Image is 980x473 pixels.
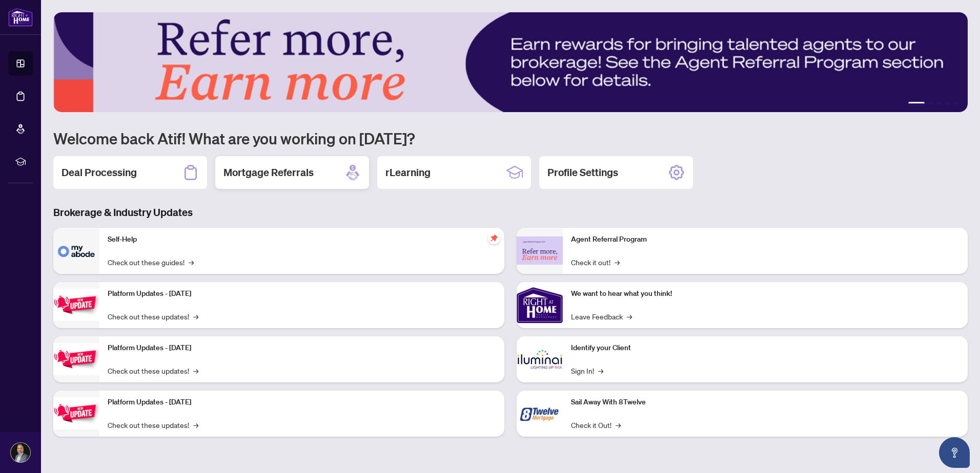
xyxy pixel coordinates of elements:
[189,256,194,268] span: →
[11,443,30,462] img: Profile Icon
[517,391,563,437] img: Sail Away With 8Twelve
[53,205,968,220] h3: Brokerage & Industry Updates
[385,165,431,180] h2: rLearning
[937,102,941,106] button: 3
[108,256,194,268] a: Check out these guides!→
[108,419,198,431] a: Check out these updates!→
[616,419,621,431] span: →
[953,102,957,106] button: 5
[53,397,99,429] img: Platform Updates - June 23, 2025
[108,365,198,376] a: Check out these updates!→
[53,12,968,112] img: Slide 0
[598,365,603,376] span: →
[53,343,99,375] img: Platform Updates - July 8, 2025
[62,165,137,180] h2: Deal Processing
[517,236,563,265] img: Agent Referral Program
[8,8,33,27] img: logo
[571,365,603,376] a: Sign In!→
[517,336,563,382] img: Identify your Client
[571,288,959,299] p: We want to hear what you think!
[908,102,925,106] button: 1
[488,232,500,244] span: pushpin
[547,165,618,180] h2: Profile Settings
[615,256,620,268] span: →
[108,311,198,322] a: Check out these updates!→
[53,128,968,148] h1: Welcome back Atif! What are you working on [DATE]?
[108,397,496,408] p: Platform Updates - [DATE]
[193,311,198,322] span: →
[517,282,563,328] img: We want to hear what you think!
[571,256,620,268] a: Check it out!→
[53,228,99,274] img: Self-Help
[193,365,198,376] span: →
[571,311,632,322] a: Leave Feedback→
[571,397,959,408] p: Sail Away With 8Twelve
[939,437,970,468] button: Open asap
[571,419,621,431] a: Check it Out!→
[945,102,949,106] button: 4
[53,289,99,321] img: Platform Updates - July 21, 2025
[627,311,632,322] span: →
[108,342,496,354] p: Platform Updates - [DATE]
[929,102,933,106] button: 2
[223,165,314,180] h2: Mortgage Referrals
[571,234,959,245] p: Agent Referral Program
[571,342,959,354] p: Identify your Client
[193,419,198,431] span: →
[108,234,496,245] p: Self-Help
[108,288,496,299] p: Platform Updates - [DATE]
